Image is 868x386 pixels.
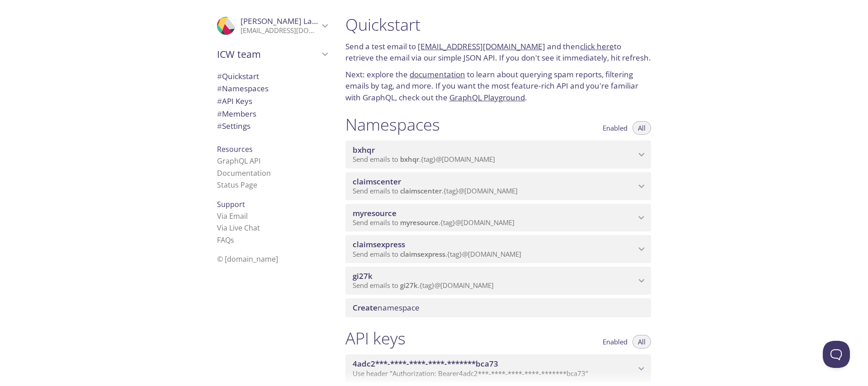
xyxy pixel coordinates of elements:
[217,144,253,154] span: Resources
[353,218,514,227] span: Send emails to . {tag} @[DOMAIN_NAME]
[217,108,222,119] span: #
[353,186,518,195] span: Send emails to . {tag} @[DOMAIN_NAME]
[345,204,651,232] div: myresource namespace
[217,235,234,245] a: FAQ
[353,176,401,187] span: claimscenter
[353,281,494,290] span: Send emails to . {tag} @[DOMAIN_NAME]
[210,95,335,108] div: API Keys
[231,235,234,245] span: s
[217,96,222,106] span: #
[353,208,396,218] span: myresource
[449,92,525,103] a: GraphQL Playground
[400,186,442,195] span: claimscenter
[400,155,419,164] span: bxhqr
[217,254,278,264] span: © [DOMAIN_NAME]
[410,69,465,80] a: documentation
[217,71,222,81] span: #
[632,335,651,348] button: All
[217,96,252,106] span: API Keys
[353,271,373,281] span: gi27k
[210,120,335,132] div: Team Settings
[345,141,651,169] div: bxhqr namespace
[345,41,651,64] p: Send a test email to and then to retrieve the email via our simple JSON API. If you don't see it ...
[345,172,651,200] div: claimscenter namespace
[400,218,439,227] span: myresource
[345,69,651,104] p: Next: explore the to learn about querying spam reports, filtering emails by tag, and more. If you...
[217,180,257,190] a: Status Page
[345,267,651,295] div: gi27k namespace
[353,302,377,313] span: Create
[345,14,651,35] h1: Quickstart
[353,302,420,313] span: namespace
[217,71,259,81] span: Quickstart
[345,235,651,263] div: claimsexpress namespace
[210,42,335,66] div: ICW team
[597,335,633,348] button: Enabled
[217,223,260,233] a: Via Live Chat
[217,168,271,178] a: Documentation
[353,239,405,249] span: claimsexpress
[217,83,269,94] span: Namespaces
[217,121,250,131] span: Settings
[400,281,418,290] span: gi27k
[632,121,651,135] button: All
[217,121,222,131] span: #
[353,145,375,155] span: bxhqr
[241,26,319,35] p: [EMAIL_ADDRESS][DOMAIN_NAME]
[241,16,342,26] span: [PERSON_NAME] Lakhinana
[217,156,260,166] a: GraphQL API
[217,211,248,221] a: Via Email
[217,83,222,94] span: #
[345,298,651,317] div: Create namespace
[210,82,335,95] div: Namespaces
[345,114,440,135] h1: Namespaces
[418,41,545,52] a: [EMAIL_ADDRESS][DOMAIN_NAME]
[823,341,850,368] iframe: Help Scout Beacon - Open
[217,108,256,119] span: Members
[210,11,335,41] div: Rajesh Lakhinana
[210,70,335,83] div: Quickstart
[210,108,335,120] div: Members
[217,48,319,61] span: ICW team
[345,328,406,348] h1: API keys
[353,155,495,164] span: Send emails to . {tag} @[DOMAIN_NAME]
[580,41,614,52] a: click here
[217,199,245,209] span: Support
[353,249,521,259] span: Send emails to . {tag} @[DOMAIN_NAME]
[597,121,633,135] button: Enabled
[400,249,445,259] span: claimsexpress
